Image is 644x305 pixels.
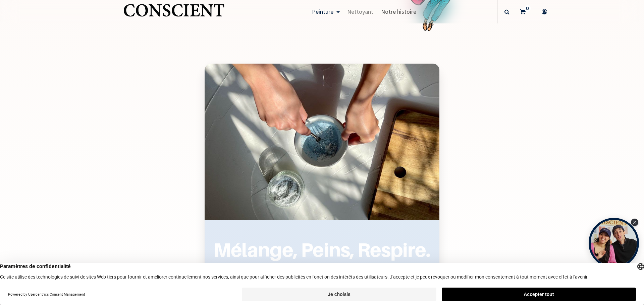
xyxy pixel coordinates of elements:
span: Nettoyant [347,8,373,15]
a: Mélange, Peins, Respire. [213,235,431,264]
div: Close Tolstoy widget [631,219,638,226]
div: 2 / 8 [205,64,439,298]
div: Tolstoy bubble widget [589,218,639,268]
span: Peinture [312,8,333,15]
div: Open Tolstoy widget [589,218,639,268]
span: Notre histoire [381,8,416,15]
sup: 0 [524,5,531,12]
div: Open Tolstoy [589,218,639,268]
